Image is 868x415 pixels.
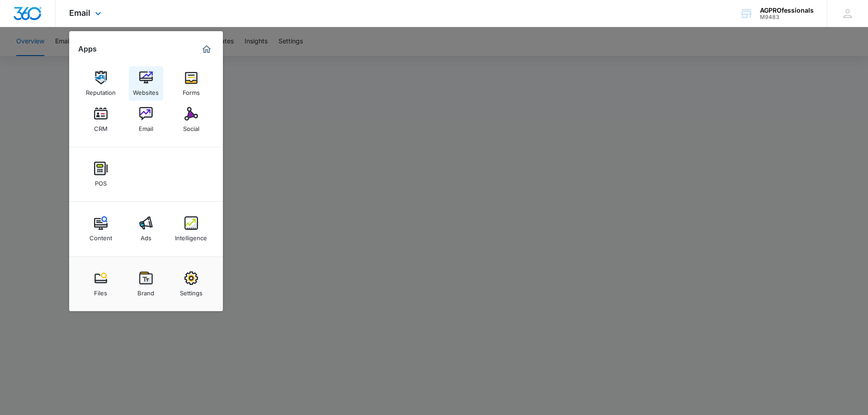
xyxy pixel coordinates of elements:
a: Forms [174,66,208,101]
div: account id [760,14,814,20]
div: Intelligence [175,230,207,242]
span: Email [69,8,90,18]
a: Marketing 360® Dashboard [199,42,214,56]
div: account name [760,7,814,14]
div: Content [90,230,112,242]
div: Settings [180,285,203,297]
div: Ads [141,230,151,242]
a: Reputation [84,66,118,101]
div: CRM [94,121,108,132]
div: Forms [183,84,200,96]
a: POS [84,157,118,191]
div: Websites [133,84,159,96]
a: Websites [129,66,163,101]
a: Intelligence [174,212,208,246]
a: Social [174,103,208,137]
a: Ads [129,212,163,246]
div: Email [139,121,153,132]
div: Social [183,121,199,132]
div: Reputation [86,84,116,96]
h2: Apps [78,45,97,53]
div: POS [95,175,107,187]
a: Files [84,267,118,301]
a: Settings [174,267,208,301]
div: Brand [137,285,154,297]
div: Files [94,285,107,297]
a: Email [129,103,163,137]
a: Brand [129,267,163,301]
a: Content [84,212,118,246]
a: CRM [84,103,118,137]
